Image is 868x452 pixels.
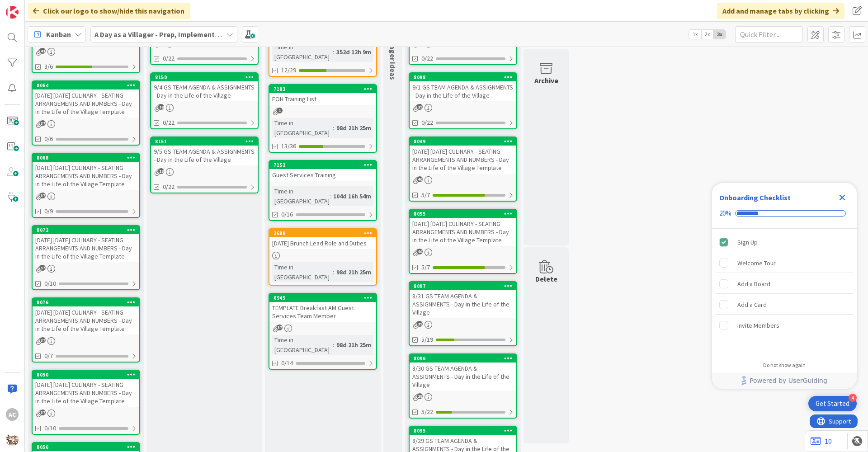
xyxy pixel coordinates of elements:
div: 8050 [37,372,139,378]
a: 7152Guest Services TrainingTime in [GEOGRAPHIC_DATA]:104d 16h 54m0/16 [269,160,377,221]
span: : [333,267,334,277]
span: 12/29 [281,66,296,75]
span: 3/6 [44,62,53,71]
div: 8076[DATE] [DATE] CULINARY - SEATING ARRANGEMENTS AND NUMBERS - Day in the Life of the Village Te... [33,298,139,334]
span: 28 [417,393,423,399]
div: 7152 [274,162,376,168]
div: Close Checklist [835,190,849,205]
span: 0/16 [281,210,293,219]
div: 81509/4 GS TEAM AGENDA & ASSIGNMENTS - Day in the Life of the Village [151,73,258,101]
div: Invite Members is incomplete. [716,315,853,335]
div: 81519/5 GS TEAM AGENDA & ASSIGNMENTS - Day in the Life of the Village [151,137,258,165]
span: 0/22 [163,182,175,192]
div: 80978/31 GS TEAM AGENDA & ASSIGNMENTS - Day in the Life of the Village [410,282,516,318]
div: 8095 [414,428,516,434]
span: 29 [417,321,423,327]
div: Welcome Tour is incomplete. [716,253,853,273]
span: 18 [158,168,164,174]
div: [DATE] [DATE] CULINARY - SEATING ARRANGEMENTS AND NUMBERS - Day in the Life of the Village Template [33,89,139,118]
span: : [333,47,334,57]
div: 2689[DATE] Brunch Lead Role and Duties [269,229,376,249]
div: 104d 16h 54m [331,191,373,201]
div: AC [6,408,19,421]
div: 8068[DATE] [DATE] CULINARY - SEATING ARRANGEMENTS AND NUMBERS - Day in the Life of the Village Te... [33,154,139,190]
div: Add a Board [737,278,770,289]
div: 6945TEMPLATE Breakfast AM Guest Services Team Member [269,294,376,322]
div: 8049 [410,137,516,146]
div: 8055 [414,211,516,217]
div: 8/31 GS TEAM AGENDA & ASSIGNMENTS - Day in the Life of the Village [410,290,516,318]
div: Invite Members [737,320,779,331]
span: 37 [40,120,46,126]
div: Sign Up [737,237,758,248]
a: 8064[DATE] [DATE] CULINARY - SEATING ARRANGEMENTS AND NUMBERS - Day in the Life of the Village Te... [32,80,140,146]
div: 8151 [151,137,258,146]
div: 8068 [37,155,139,161]
div: 80989/1 GS TEAM AGENDA & ASSIGNMENTS - Day in the Life of the Village [410,73,516,101]
span: 1x [689,30,701,39]
span: : [333,123,334,133]
div: Click our logo to show/hide this navigation [28,3,190,19]
div: Time in [GEOGRAPHIC_DATA] [272,42,333,62]
div: Guest Services Training [269,169,376,181]
div: 8050 [33,371,139,379]
div: 6945 [274,295,376,301]
span: 29 [417,104,423,110]
span: 0/9 [44,207,53,216]
div: 2689 [274,230,376,236]
div: Time in [GEOGRAPHIC_DATA] [272,335,333,355]
span: 0/10 [44,279,56,288]
div: 4 [849,394,857,402]
div: 352d 12h 9m [334,47,373,57]
div: 8097 [410,282,516,290]
div: 7103 [269,85,376,93]
a: 81509/4 GS TEAM AGENDA & ASSIGNMENTS - Day in the Life of the Village0/22 [150,72,259,129]
div: 8/30 GS TEAM AGENDA & ASSIGNMENTS - Day in the Life of the Village [410,363,516,391]
span: 37 [277,325,283,330]
div: Time in [GEOGRAPHIC_DATA] [272,118,333,138]
div: 98d 21h 25m [334,267,373,277]
span: 5/7 [421,263,430,272]
div: TEMPLATE Breakfast AM Guest Services Team Member [269,302,376,322]
a: 7103FOH Training ListTime in [GEOGRAPHIC_DATA]:98d 21h 25m13/36 [269,84,377,153]
div: [DATE] [DATE] CULINARY - SEATING ARRANGEMENTS AND NUMBERS - Day in the Life of the Village Template [33,306,139,334]
span: 5/7 [421,190,430,200]
span: 0/22 [163,118,175,127]
div: Add a Board is incomplete. [716,274,853,294]
div: 20% [719,209,731,217]
div: Checklist Container [712,183,857,389]
span: 0/14 [281,358,293,368]
div: 98d 21h 25m [334,340,373,350]
div: 7152Guest Services Training [269,161,376,181]
span: 0/7 [44,351,53,361]
span: : [333,340,334,350]
div: 8072 [33,226,139,234]
span: 18 [158,104,164,110]
span: New Villager Ideas [388,19,397,80]
span: 13/36 [281,141,296,151]
div: Sign Up is complete. [716,232,853,252]
div: 8097 [414,283,516,289]
div: 8068 [33,154,139,162]
a: 81519/5 GS TEAM AGENDA & ASSIGNMENTS - Day in the Life of the Village0/22 [150,137,259,193]
div: 7103FOH Training List [269,85,376,105]
span: 37 [40,265,46,271]
a: Powered by UserGuiding [717,372,852,389]
div: FOH Training List [269,93,376,105]
div: Add a Card [737,299,767,310]
a: 8055[DATE] [DATE] CULINARY - SEATING ARRANGEMENTS AND NUMBERS - Day in the Life of the Village Te... [409,209,517,274]
img: avatar [6,433,19,446]
div: Onboarding Checklist [719,192,791,203]
div: 8150 [155,74,258,80]
span: : [330,191,331,201]
div: 8151 [155,138,258,145]
span: 0/22 [421,54,433,63]
div: Footer [712,372,857,389]
div: 9/1 GS TEAM AGENDA & ASSIGNMENTS - Day in the Life of the Village [410,81,516,101]
a: 6945TEMPLATE Breakfast AM Guest Services Team MemberTime in [GEOGRAPHIC_DATA]:98d 21h 25m0/14 [269,293,377,370]
div: Checklist progress: 20% [719,209,849,217]
span: Powered by UserGuiding [750,375,827,386]
a: 8072[DATE] [DATE] CULINARY - SEATING ARRANGEMENTS AND NUMBERS - Day in the Life of the Village Te... [32,225,140,290]
div: 7103 [274,86,376,92]
div: 8064[DATE] [DATE] CULINARY - SEATING ARRANGEMENTS AND NUMBERS - Day in the Life of the Village Te... [33,81,139,118]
